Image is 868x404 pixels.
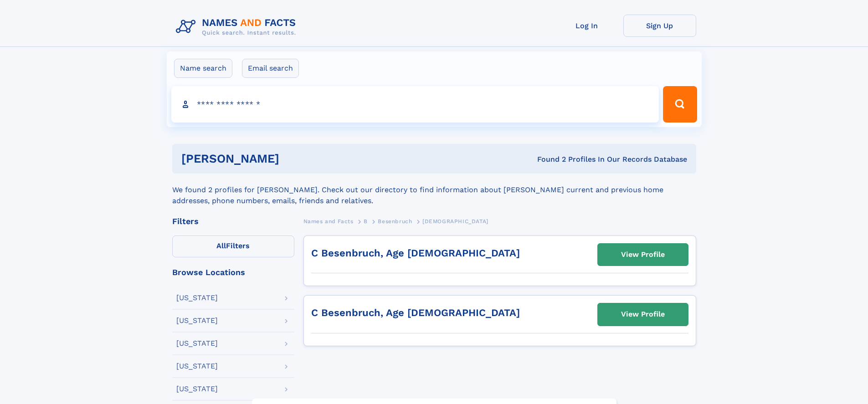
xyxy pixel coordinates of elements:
a: C Besenbruch, Age [DEMOGRAPHIC_DATA] [311,247,520,259]
div: Filters [172,217,294,225]
span: All [216,241,226,250]
div: [US_STATE] [176,363,218,370]
a: C Besenbruch, Age [DEMOGRAPHIC_DATA] [311,307,520,318]
label: Name search [174,59,232,78]
span: B [364,218,368,225]
div: View Profile [621,304,665,325]
span: [DEMOGRAPHIC_DATA] [422,218,488,225]
button: Search Button [663,86,697,123]
h1: [PERSON_NAME] [181,153,408,164]
a: Names and Facts [303,215,354,227]
div: [US_STATE] [176,385,218,393]
div: [US_STATE] [176,317,218,324]
div: [US_STATE] [176,294,218,302]
a: Sign Up [623,15,696,37]
label: Email search [242,59,299,78]
div: [US_STATE] [176,340,218,347]
a: View Profile [598,244,688,266]
img: Logo Names and Facts [172,15,303,39]
a: View Profile [598,303,688,325]
label: Filters [172,235,294,257]
input: search input [171,86,659,123]
div: We found 2 profiles for [PERSON_NAME]. Check out our directory to find information about [PERSON_... [172,174,696,206]
a: B [364,215,368,227]
div: Browse Locations [172,268,294,276]
a: Log In [550,15,623,37]
a: Besenbruch [378,215,412,227]
span: Besenbruch [378,218,412,225]
div: Found 2 Profiles In Our Records Database [408,154,687,164]
div: View Profile [621,244,665,265]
